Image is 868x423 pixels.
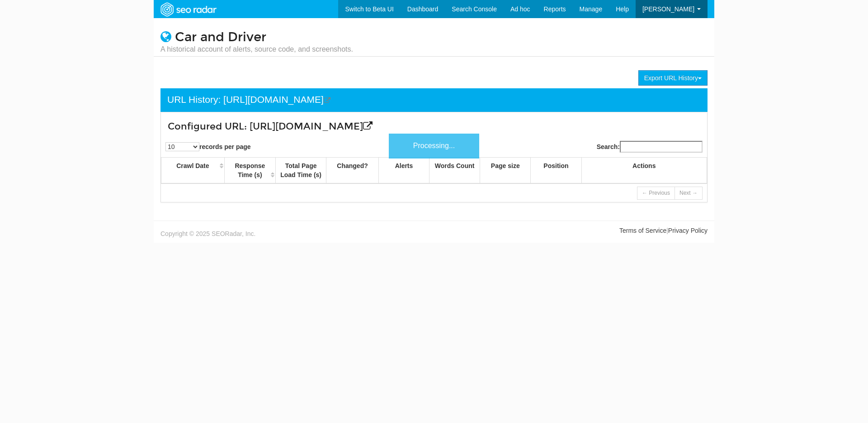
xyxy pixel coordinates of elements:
a: Privacy Policy [668,227,708,234]
span: Help [616,5,629,13]
label: records per page [165,142,251,151]
select: records per page [165,142,199,151]
th: Words Count: activate to sort column ascending [429,158,480,184]
img: SEORadar [157,1,219,18]
th: Position: activate to sort column ascending [531,158,581,184]
div: Copyright © 2025 SEORadar, Inc. [154,226,434,238]
span: Ad hoc [510,5,530,13]
span: [PERSON_NAME] [642,5,694,13]
th: Total Page Load Time (s): activate to sort column ascending [276,158,326,184]
th: Page size: activate to sort column ascending [480,158,531,184]
h3: Configured URL: [URL][DOMAIN_NAME] [168,121,609,132]
span: Search Console [452,5,497,13]
th: Actions: activate to sort column ascending [581,158,707,184]
label: Search: [597,141,703,153]
th: Changed?: activate to sort column ascending [326,158,379,184]
th: Alerts: activate to sort column ascending [378,158,429,184]
a: Terms of Service [619,227,666,234]
th: Response Time (s): activate to sort column ascending [224,158,275,184]
a: ← Previous [637,187,675,200]
small: A historical account of alerts, source code, and screenshots. [160,44,353,54]
button: Export URL History [638,70,708,86]
a: Next → [675,187,703,200]
span: Manage [580,5,603,13]
div: Processing... [389,134,479,159]
input: Search: [620,141,703,153]
span: Reports [544,5,566,13]
div: URL History: [URL][DOMAIN_NAME] [167,93,330,107]
div: | [434,226,714,235]
th: Crawl Date: activate to sort column ascending [161,158,225,184]
a: Car and Driver [175,29,266,45]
